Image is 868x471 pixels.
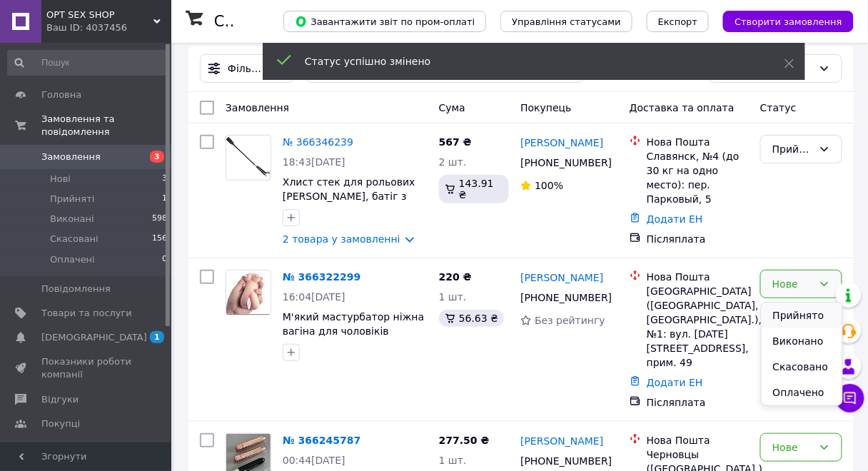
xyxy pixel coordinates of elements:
span: 18:43[DATE] [283,156,345,168]
div: Нова Пошта [647,270,749,284]
button: Завантажити звіт по пром-оплаті [283,11,486,32]
div: Післяплата [647,232,749,246]
span: Управління статусами [512,16,621,27]
div: Ваш ID: 4037456 [46,21,171,34]
span: 00:44[DATE] [283,455,345,466]
button: Створити замовлення [723,11,854,32]
div: 56.63 ₴ [439,310,504,327]
a: [PERSON_NAME] [520,136,603,150]
span: 16:04[DATE] [283,291,345,303]
a: [PERSON_NAME] [520,270,603,285]
span: Доставка та оплата [630,102,735,113]
span: Покупці [41,417,80,430]
a: [PERSON_NAME] [520,434,603,448]
a: Фото товару [226,270,271,315]
a: № 366346239 [283,136,353,148]
a: № 366245787 [283,435,360,446]
span: Експорт [658,16,698,27]
span: Повідомлення [41,283,111,295]
span: Замовлення та повідомлення [41,113,171,138]
span: 567 ₴ [439,136,472,148]
li: Виконано [762,328,842,354]
a: Додати ЕН [647,377,703,388]
span: Головна [41,88,81,101]
a: 2 товара у замовленні [283,233,400,245]
span: Cума [439,102,465,113]
span: Скасовані [50,233,99,245]
span: Виконані [50,213,94,226]
div: Нове [772,440,813,455]
span: Замовлення [41,151,101,163]
span: Показники роботи компанії [41,355,132,381]
img: Фото товару [226,270,271,315]
div: [PHONE_NUMBER] [518,288,607,308]
span: 220 ₴ [439,271,472,283]
span: 100% [535,180,563,191]
div: Нова Пошта [647,433,749,447]
div: [GEOGRAPHIC_DATA] ([GEOGRAPHIC_DATA], [GEOGRAPHIC_DATA].), №1: вул. [DATE][STREET_ADDRESS], прим. 49 [647,284,749,370]
div: Статус успішно змінено [305,54,749,69]
button: Управління статусами [500,11,632,32]
div: Післяплата [647,395,749,410]
span: Нові [50,173,71,186]
div: [PHONE_NUMBER] [518,451,607,471]
a: Хлист стек для рольових [PERSON_NAME], батіг з стрижнем, БДСМ порка, Садо-мазо атрибутика, 45см [283,176,415,245]
span: Замовлення [226,102,289,113]
a: Додати ЕН [647,213,703,225]
span: 3 [162,173,167,186]
button: Чат з покупцем [836,384,864,412]
span: 156 [152,233,167,245]
div: Нова Пошта [647,135,749,149]
span: 277.50 ₴ [439,435,490,446]
a: Створити замовлення [709,15,854,26]
input: Пошук [7,50,168,76]
span: Завантажити звіт по пром-оплаті [295,15,475,28]
span: Оплачені [50,253,95,266]
span: Створити замовлення [735,16,842,27]
span: 1 [162,193,167,206]
li: Скасовано [762,354,842,380]
div: Славянск, №4 (до 30 кг на одно место): пер. Парковый, 5 [647,149,749,206]
span: Фільтри [228,61,266,76]
li: Прийнято [762,303,842,328]
span: Статус [760,102,797,113]
a: Фото товару [226,135,271,181]
button: Експорт [647,11,710,32]
h1: Список замовлень [214,13,359,30]
li: Оплачено [762,380,842,405]
span: OPT SEX SHOP [46,9,153,21]
span: 2 шт. [439,156,467,168]
span: 598 [152,213,167,226]
img: Фото товару [226,136,271,179]
div: Нове [772,276,813,292]
span: 3 [150,151,164,163]
span: Прийняті [50,193,94,206]
span: 1 шт. [439,291,467,303]
div: [PHONE_NUMBER] [518,153,607,173]
span: 0 [162,253,167,266]
a: № 366322299 [283,271,360,283]
span: Товари та послуги [41,307,132,320]
a: М'який мастурбатор ніжна вагіна для чоловіків [283,311,424,337]
span: 1 [150,331,164,343]
span: [DEMOGRAPHIC_DATA] [41,331,147,344]
span: Без рейтингу [535,315,605,326]
span: 1 шт. [439,455,467,466]
div: 143.91 ₴ [439,175,510,203]
span: Покупець [520,102,571,113]
span: Відгуки [41,393,79,406]
span: Каталог ProSale [41,442,118,455]
div: Прийнято [772,141,813,157]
